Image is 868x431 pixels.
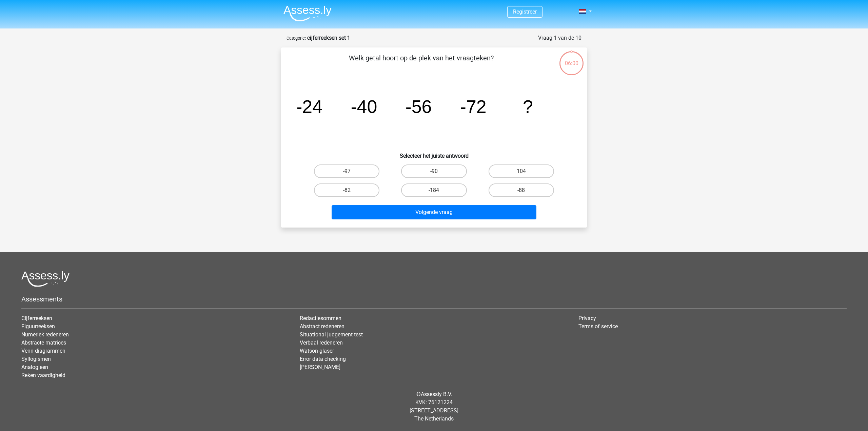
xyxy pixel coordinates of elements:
div: 06:00 [559,51,584,67]
a: Syllogismen [21,356,51,362]
tspan: -72 [460,96,487,117]
div: Vraag 1 van de 10 [538,34,581,42]
a: Situational judgement test [300,331,363,338]
tspan: -24 [296,96,322,117]
a: Assessly B.V. [421,391,452,397]
label: -184 [401,183,467,197]
img: Assessly logo [21,271,70,287]
tspan: ? [523,96,533,117]
a: Error data checking [300,356,346,362]
a: Verbaal redeneren [300,339,343,346]
label: -88 [489,183,554,197]
button: Volgende vraag [332,205,537,219]
a: Numeriek redeneren [21,331,69,338]
label: -82 [314,183,379,197]
tspan: -40 [351,96,377,117]
a: Watson glaser [300,348,334,354]
div: © KVK: 76121224 [STREET_ADDRESS] The Netherlands [16,385,852,428]
a: Analogieen [21,364,48,370]
h6: Selecteer het juiste antwoord [292,147,576,159]
a: Redactiesommen [300,315,341,321]
a: Terms of service [578,323,618,330]
a: Abstract redeneren [300,323,344,330]
small: Categorie: [287,36,306,41]
p: Welk getal hoort op de plek van het vraagteken? [292,53,551,73]
img: Assessly [283,5,332,21]
a: Privacy [578,315,596,321]
a: Figuurreeksen [21,323,55,330]
strong: cijferreeksen set 1 [307,35,350,41]
tspan: -56 [406,96,432,117]
label: 104 [489,164,554,178]
a: [PERSON_NAME] [300,364,340,370]
a: Registreer [513,8,537,15]
label: -90 [401,164,467,178]
a: Reken vaardigheid [21,372,65,378]
a: Abstracte matrices [21,339,66,346]
label: -97 [314,164,379,178]
h5: Assessments [21,295,847,303]
a: Venn diagrammen [21,348,65,354]
a: Cijferreeksen [21,315,52,321]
